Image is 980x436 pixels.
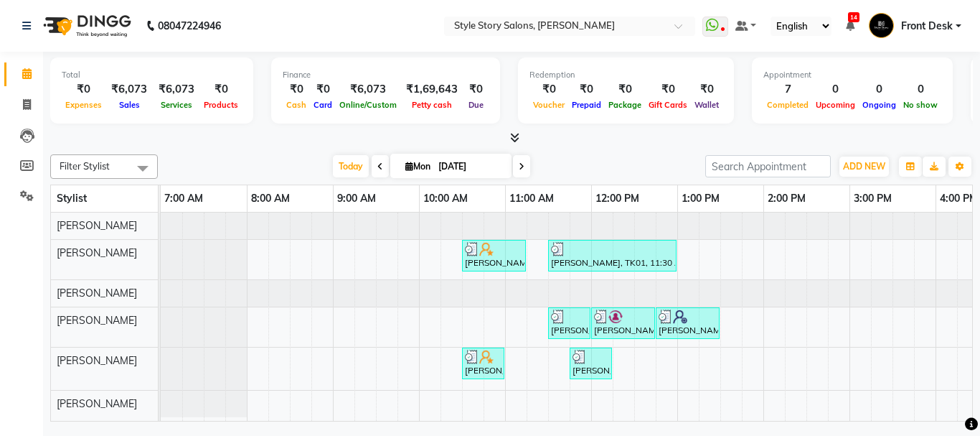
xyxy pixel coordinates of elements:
[37,6,135,46] img: logo
[283,81,310,98] div: ₹0
[463,350,503,377] div: [PERSON_NAME], TK02, 10:30 AM-11:00 AM, Shampoo And Conditioning [DEMOGRAPHIC_DATA]
[310,81,336,98] div: ₹0
[153,81,200,98] div: ₹6,073
[568,81,605,98] div: ₹0
[57,287,137,300] span: [PERSON_NAME]
[465,100,487,110] span: Due
[420,188,471,209] a: 10:00 AM
[645,100,691,110] span: Gift Cards
[901,19,953,34] span: Front Desk
[593,310,654,337] div: [PERSON_NAME] Umbade, TK03, 12:00 PM-12:45 PM, Hair Cut - Master - [DEMOGRAPHIC_DATA],[PERSON_NAM...
[116,100,143,110] span: Sales
[691,100,722,110] span: Wallet
[57,397,137,410] span: [PERSON_NAME]
[843,161,885,172] span: ADD NEW
[848,12,859,22] span: 14
[900,100,941,110] span: No show
[812,81,859,98] div: 0
[859,100,900,110] span: Ongoing
[402,161,434,172] span: Mon
[529,69,722,81] div: Redemption
[434,156,506,177] input: 2025-09-01
[529,100,568,110] span: Voucher
[550,242,675,269] div: [PERSON_NAME], TK01, 11:30 AM-01:00 PM, Touchup Amoniea Free-[DEMOGRAPHIC_DATA] (₹1400)
[839,157,889,177] button: ADD NEW
[57,192,87,205] span: Stylist
[57,354,137,367] span: [PERSON_NAME]
[571,350,611,377] div: [PERSON_NAME], TK04, 11:45 AM-12:15 PM, Honey Wax Full Arms,Honey Wax Under Arms (₹250)
[691,81,722,98] div: ₹0
[105,81,153,98] div: ₹6,073
[400,81,463,98] div: ₹1,69,643
[678,188,723,209] a: 1:00 PM
[463,81,489,98] div: ₹0
[846,19,854,32] a: 14
[550,310,589,337] div: [PERSON_NAME], TK01, 11:30 AM-12:00 PM, Blow Dry Regular
[248,188,293,209] a: 8:00 AM
[763,69,941,81] div: Appointment
[529,81,568,98] div: ₹0
[57,314,137,327] span: [PERSON_NAME]
[200,81,242,98] div: ₹0
[161,188,207,209] a: 7:00 AM
[657,310,718,337] div: [PERSON_NAME], TK05, 12:45 PM-01:30 PM, Hair Cut - Master - [DEMOGRAPHIC_DATA]
[336,81,400,98] div: ₹6,073
[812,100,859,110] span: Upcoming
[310,100,336,110] span: Card
[336,100,400,110] span: Online/Custom
[60,160,110,172] span: Filter Stylist
[334,188,380,209] a: 9:00 AM
[333,155,369,177] span: Today
[900,81,941,98] div: 0
[57,219,137,232] span: [PERSON_NAME]
[158,6,221,46] b: 08047224946
[506,188,557,209] a: 11:00 AM
[763,81,812,98] div: 7
[763,100,812,110] span: Completed
[568,100,605,110] span: Prepaid
[850,188,895,209] a: 3:00 PM
[859,81,900,98] div: 0
[605,100,645,110] span: Package
[283,100,310,110] span: Cash
[62,81,105,98] div: ₹0
[283,69,489,81] div: Finance
[62,69,242,81] div: Total
[645,81,691,98] div: ₹0
[200,100,242,110] span: Products
[57,246,137,259] span: [PERSON_NAME]
[408,100,456,110] span: Petty cash
[592,188,643,209] a: 12:00 PM
[605,81,645,98] div: ₹0
[157,100,196,110] span: Services
[463,242,524,269] div: [PERSON_NAME], TK02, 10:30 AM-11:15 AM, Head Massage [DEMOGRAPHIC_DATA] With Shampoo (₹700)
[705,155,831,177] input: Search Appointment
[869,13,894,38] img: Front Desk
[764,188,809,209] a: 2:00 PM
[62,100,105,110] span: Expenses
